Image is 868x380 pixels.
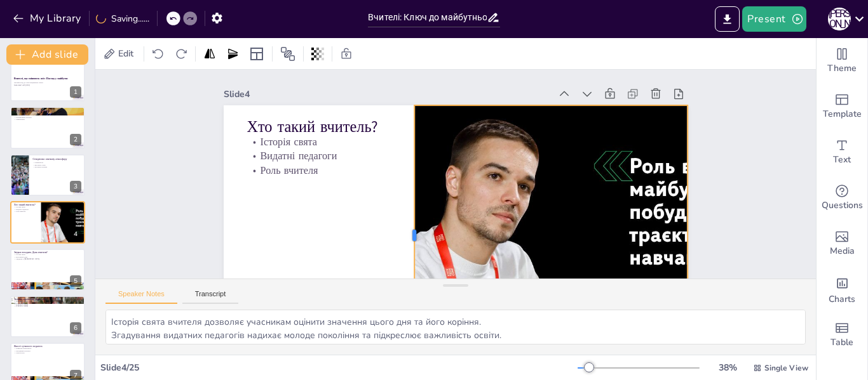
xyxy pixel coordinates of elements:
p: Звідки походить День вчителя? [14,250,81,254]
p: Традиції в [GEOGRAPHIC_DATA] [14,258,81,260]
strong: Вчителі, що змінюють світ: Погляд у майбутнє [14,77,68,80]
span: Charts [829,292,855,306]
span: Position [280,46,295,62]
p: Завершення [14,118,81,121]
div: 4 [70,228,81,240]
p: Емоційний інтелект [14,350,81,352]
span: Text [833,153,851,167]
p: Всесвітній день [14,256,81,258]
p: Менторство [14,352,81,355]
p: Generated with [URL] [14,84,81,86]
p: [PERSON_NAME] [14,303,81,305]
span: Questions [822,199,863,213]
div: 2 [10,107,85,148]
div: Get real-time input from your audience [817,175,867,221]
div: 6 [10,296,85,337]
span: Media [830,244,855,258]
button: Transcript [182,290,239,304]
div: 4 [10,201,85,243]
button: Speaker Notes [105,290,177,304]
p: [PERSON_NAME] [14,305,81,308]
div: 5 [70,275,81,287]
p: Титани української педагогіки [14,298,81,301]
p: Створюємо святкову атмосферу [32,157,81,161]
p: Історія свята [14,206,63,209]
span: Theme [827,62,857,75]
div: 5 [10,249,85,291]
p: Хто такий вчитель? [14,203,63,207]
p: Теоретичний блок [14,114,81,116]
div: П [PERSON_NAME] [828,8,851,30]
button: Add slide [6,44,88,65]
p: [PERSON_NAME] [14,300,81,303]
p: Вступна частина [14,111,81,114]
div: Add text boxes [817,129,867,175]
span: Template [823,107,862,121]
div: Add images, graphics, shapes or video [817,221,867,266]
div: Add ready made slides [817,84,867,129]
span: Single View [764,363,808,373]
div: 2 [70,134,81,145]
div: 3 [10,154,85,196]
div: Saving...... [96,13,149,25]
button: Present [742,6,806,32]
div: Change the overall theme [817,38,867,84]
p: Інтерактивна частина [14,116,81,119]
div: Add charts and graphs [817,266,867,312]
p: Святковість [32,161,81,164]
p: Вітальне слово [32,164,81,166]
div: 6 [70,322,81,334]
p: Історія свята [14,253,81,256]
p: Цифрова грамотність [14,348,81,350]
p: Музичне вітання [32,166,81,169]
p: Онлайн-захід до Дня працівників освіти [14,82,81,84]
span: Table [831,336,853,350]
div: Layout [247,44,267,64]
p: Видатні педагоги [14,208,63,211]
textarea: Історія свята вчителя дозволяє учасникам оцінити значення цього дня та його коріння. Згадування в... [105,310,806,344]
div: Add a table [817,312,867,358]
button: My Library [10,8,86,29]
button: П [PERSON_NAME] [828,6,851,32]
div: Slide 4 / 25 [100,362,578,374]
p: [PERSON_NAME] нашої зустрічі [14,108,81,112]
div: 1 [70,86,81,98]
div: 38 % [712,362,743,374]
div: 1 [10,60,85,102]
p: Якості сучасного педагога [14,344,81,348]
button: Export to PowerPoint [715,6,740,32]
input: Insert title [368,8,487,27]
p: Роль вчителя [14,211,63,213]
span: Edit [116,48,136,60]
div: 3 [70,181,81,192]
